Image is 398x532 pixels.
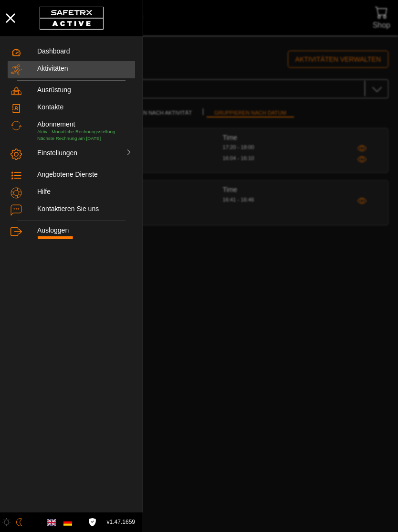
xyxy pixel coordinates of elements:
img: en.svg [47,518,56,527]
img: Subscription.svg [10,120,22,131]
img: Activities.svg [10,64,22,75]
img: ModeLight.svg [2,518,10,526]
span: Aktiv - Monatliche Rechnungsstellung [37,129,115,134]
img: Help.svg [10,187,22,199]
button: v1.47.1659 [101,514,141,530]
img: de.svg [63,518,72,527]
div: Angebotene Dienste [37,170,132,179]
div: Ausloggen [37,226,132,234]
span: Nächste Rechnung am [DATE] [37,136,101,141]
div: Abonnement [37,120,132,128]
div: Aktivitäten [37,64,132,73]
span: v1.47.1659 [107,517,135,527]
div: Hilfe [37,188,132,196]
div: Kontaktieren Sie uns [37,205,132,213]
div: Dashboard [37,47,132,55]
button: English [43,514,60,531]
img: ContactUs.svg [10,204,22,216]
img: Equipment.svg [10,85,22,97]
img: ModeDark.svg [15,518,23,526]
div: Kontakte [37,103,132,111]
button: German [60,514,76,531]
div: Ausrüstung [37,86,132,94]
div: Einstellungen [37,149,83,157]
a: Lizenzvereinbarung [86,518,99,526]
